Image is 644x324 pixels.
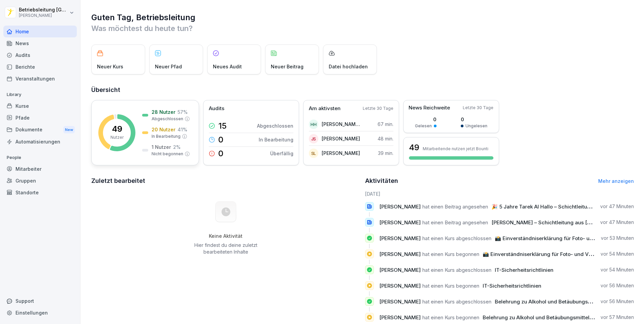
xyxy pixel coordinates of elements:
p: vor 56 Minuten [601,282,634,289]
p: vor 54 Minuten [601,266,634,273]
p: 0 [461,116,487,123]
p: vor 57 Minuten [601,314,634,321]
a: Veranstaltungen [3,73,77,85]
p: Neues Audit [213,63,242,70]
span: [PERSON_NAME] [379,235,421,241]
p: Neuer Kurs [97,63,123,70]
a: Pfade [3,112,77,124]
span: [PERSON_NAME] [379,298,421,305]
p: Datei hochladen [329,63,368,70]
span: 📸 Einverständniserklärung für Foto- und Videonutzung [495,235,632,241]
a: News [3,37,77,49]
span: 📸 Einverständniserklärung für Foto- und Videonutzung [483,251,619,257]
div: SL [309,149,318,158]
p: [PERSON_NAME] [322,135,360,142]
p: Neuer Beitrag [271,63,303,70]
span: Belehrung zu Alkohol und Betäubungsmitteln am Arbeitsplatz [495,298,644,305]
a: Home [3,26,77,37]
p: Letzte 30 Tage [363,105,393,111]
p: Mitarbeitende nutzen jetzt Bounti [423,146,488,151]
p: vor 47 Minuten [600,219,634,226]
h2: Übersicht [91,85,634,95]
span: hat einen Beitrag angesehen [422,219,488,226]
p: News Reichweite [409,104,450,112]
p: Abgeschlossen [152,116,183,122]
h5: Keine Aktivität [192,233,260,239]
p: Was möchtest du heute tun? [91,23,634,34]
span: Belehrung zu Alkohol und Betäubungsmitteln am Arbeitsplatz [483,314,632,321]
span: hat einen Kurs abgeschlossen [422,235,491,241]
p: Library [3,89,77,100]
p: 57 % [178,108,188,116]
p: Nutzer [110,134,124,140]
p: 0 [218,150,223,158]
p: 20 Nutzer [152,126,175,133]
div: HH [309,120,318,129]
a: Standorte [3,187,77,198]
p: 48 min. [378,135,393,142]
a: Einstellungen [3,307,77,319]
span: hat einen Kurs begonnen [422,283,479,289]
p: Ungelesen [465,123,487,129]
p: 15 [218,122,227,130]
p: In Bearbeitung [259,136,293,143]
a: Gruppen [3,175,77,187]
p: In Bearbeitung [152,133,181,139]
p: 2 % [173,143,181,151]
p: Abgeschlossen [257,122,293,129]
h3: 49 [409,142,419,153]
span: hat einen Kurs begonnen [422,251,479,257]
div: JS [309,134,318,143]
span: [PERSON_NAME] [379,314,421,321]
a: Berichte [3,61,77,73]
span: IT-Sicherheitsrichtlinien [495,267,553,273]
a: Audits [3,49,77,61]
p: Neuer Pfad [155,63,182,70]
p: vor 47 Minuten [600,203,634,210]
p: People [3,152,77,163]
h2: Zuletzt bearbeitet [91,176,360,186]
p: 39 min. [378,150,393,157]
p: [PERSON_NAME] [PERSON_NAME] [322,121,360,128]
h6: [DATE] [365,190,634,197]
p: Nicht begonnen [152,151,183,157]
p: 41 % [178,126,187,133]
span: [PERSON_NAME] [379,219,421,226]
div: Dokumente [3,124,77,136]
span: IT-Sicherheitsrichtlinien [483,283,541,289]
h1: Guten Tag, Betriebsleitung [91,12,634,23]
p: vor 54 Minuten [601,251,634,257]
a: Mitarbeiter [3,163,77,175]
p: vor 56 Minuten [601,298,634,305]
a: DokumenteNew [3,124,77,136]
span: hat einen Kurs begonnen [422,314,479,321]
span: [PERSON_NAME] [379,251,421,257]
p: Hier findest du deine zuletzt bearbeiteten Inhalte [192,242,260,255]
p: Am aktivsten [309,105,341,112]
a: Automatisierungen [3,136,77,148]
p: 1 Nutzer [152,143,171,151]
p: Überfällig [270,150,293,157]
p: vor 53 Minuten [601,235,634,241]
p: [PERSON_NAME] [19,13,68,18]
span: [PERSON_NAME] [379,267,421,273]
p: [PERSON_NAME] [322,150,360,157]
p: Gelesen [415,123,432,129]
span: hat einen Kurs abgeschlossen [422,298,491,305]
div: Support [3,295,77,307]
span: [PERSON_NAME] [379,203,421,210]
a: Kurse [3,100,77,112]
p: Betriebsleitung [GEOGRAPHIC_DATA] [19,7,68,13]
p: 28 Nutzer [152,108,175,116]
